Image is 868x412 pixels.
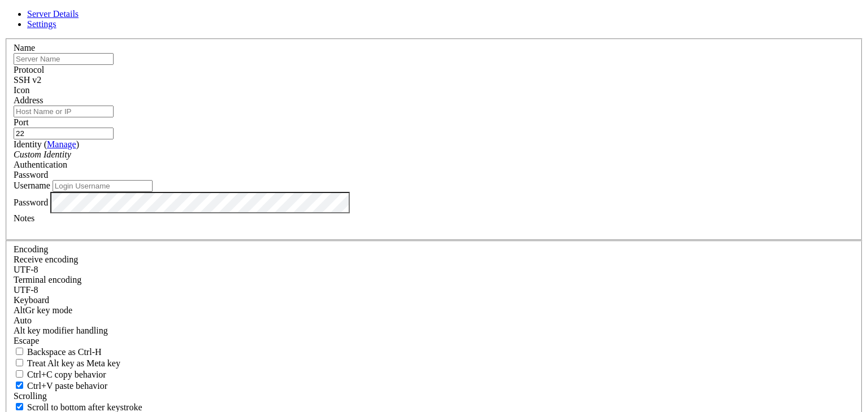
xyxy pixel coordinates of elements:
label: Whether the Alt key acts as a Meta key or as a distinct Alt key. [14,358,120,368]
input: Login Username [53,180,153,192]
label: Authentication [14,160,67,169]
div: Escape [14,336,854,346]
label: Whether to scroll to the bottom on any keystroke. [14,402,142,412]
span: UTF-8 [14,265,38,274]
label: If true, the backspace should send BS ('\x08', aka ^H). Otherwise the backspace key should send '... [14,347,102,357]
input: Port Number [14,128,114,139]
label: Password [14,197,48,207]
label: Identity [14,139,79,149]
input: Ctrl+C copy behavior [16,370,23,378]
i: Custom Identity [14,150,71,159]
span: Auto [14,315,32,325]
span: Scroll to bottom after keystroke [27,402,142,412]
label: Scrolling [14,391,47,401]
a: Manage [47,139,76,149]
label: Notes [14,213,34,223]
label: Encoding [14,244,48,254]
span: Treat Alt key as Meta key [27,358,120,368]
div: Auto [14,315,854,326]
input: Treat Alt key as Meta key [16,359,23,366]
div: Custom Identity [14,150,854,160]
span: Password [14,170,48,179]
label: Protocol [14,65,44,74]
label: Address [14,95,43,105]
a: Settings [27,19,57,29]
input: Host Name or IP [14,106,114,117]
input: Server Name [14,53,114,65]
label: Icon [14,85,29,95]
span: Backspace as Ctrl-H [27,347,102,357]
label: Ctrl+V pastes if true, sends ^V to host if false. Ctrl+Shift+V sends ^V to host if true, pastes i... [14,381,107,391]
span: Escape [14,336,39,345]
label: Name [14,43,35,52]
div: SSH v2 [14,75,854,85]
input: Ctrl+V paste behavior [16,382,23,389]
label: Ctrl-C copies if true, send ^C to host if false. Ctrl-Shift-C sends ^C to host if true, copies if... [14,370,106,379]
label: Username [14,181,50,190]
label: Set the expected encoding for data received from the host. If the encodings do not match, visual ... [14,305,72,315]
label: Port [14,117,29,127]
div: Password [14,170,854,180]
div: UTF-8 [14,265,854,275]
span: Ctrl+C copy behavior [27,370,106,379]
label: The default terminal encoding. ISO-2022 enables character map translations (like graphics maps). ... [14,275,81,284]
input: Scroll to bottom after keystroke [16,403,23,410]
span: Ctrl+V paste behavior [27,381,107,391]
a: Server Details [27,9,79,19]
input: Backspace as Ctrl-H [16,348,23,355]
label: Keyboard [14,295,49,305]
span: ( ) [44,139,79,149]
label: Set the expected encoding for data received from the host. If the encodings do not match, visual ... [14,255,78,264]
span: SSH v2 [14,75,41,85]
label: Controls how the Alt key is handled. Escape: Send an ESC prefix. 8-Bit: Add 128 to the typed char... [14,326,108,335]
span: UTF-8 [14,285,38,295]
div: UTF-8 [14,285,854,295]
